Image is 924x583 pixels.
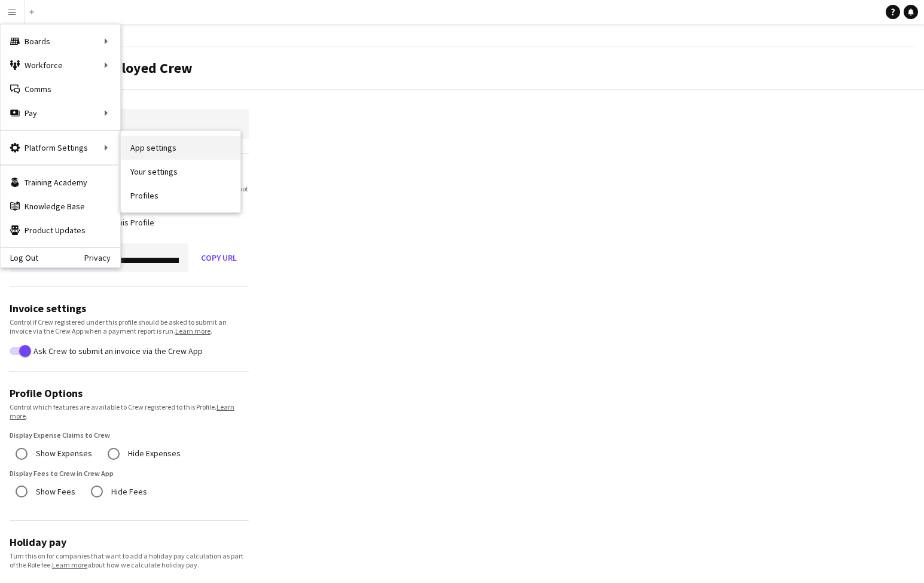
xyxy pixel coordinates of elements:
a: Learn more [175,326,211,335]
a: Learn more [52,560,87,569]
a: Your settings [121,160,240,184]
label: Ask Crew to submit an invoice via the Crew App [31,346,203,355]
a: Profiles [121,184,240,207]
div: Pay [1,101,120,125]
a: App settings [121,136,240,160]
a: Comms [1,77,120,101]
div: Turn this on for companies that want to add a holiday pay calculation as part of the Role fee. ab... [10,551,249,569]
div: Control if Crew registered under this profile should be asked to submit an invoice via the Crew A... [10,318,249,335]
label: Show Expenses [33,444,92,463]
div: Control which features are available to Crew registered to this Profile. . [10,402,249,420]
a: Knowledge Base [1,194,120,218]
h3: Holiday pay [10,535,249,549]
div: Workforce [1,53,120,77]
label: Hide Expenses [126,444,181,463]
label: Hide Fees [109,483,147,501]
label: Display Fees to Crew in Crew App [10,468,249,479]
span: Self-employed Crew [64,59,193,77]
div: Platform Settings [1,136,120,160]
a: Training Academy [1,170,120,194]
button: Copy URL [189,243,249,272]
label: Show Fees [33,483,75,501]
a: Learn more [10,402,234,420]
label: Display Expense Claims to Crew [10,430,249,441]
h3: Invoice settings [10,301,249,315]
a: Log Out [1,253,38,262]
a: Product Updates [1,218,120,242]
a: Privacy [84,253,120,262]
div: Boards [1,29,120,53]
h3: Profile Options [10,386,249,400]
